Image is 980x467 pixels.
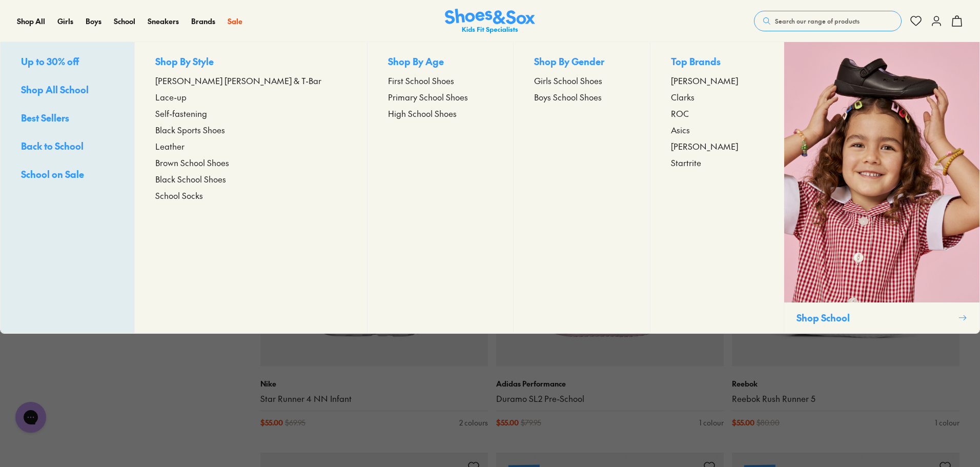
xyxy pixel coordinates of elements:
div: 1 colour [699,417,724,428]
span: Black Sports Shoes [155,124,225,136]
span: Black School Shoes [155,173,226,185]
a: Clarks [671,91,763,103]
span: Primary School Shoes [388,91,468,103]
p: Shop By Style [155,54,346,70]
a: Girls School Shoes [534,74,629,87]
a: Brands [191,16,215,27]
span: Search our range of products [775,16,860,26]
span: Girls School Shoes [534,74,602,87]
span: Brown School Shoes [155,156,229,169]
span: Brands [191,16,215,26]
span: School [114,16,135,26]
span: $ 69.95 [285,417,305,428]
a: Asics [671,124,763,136]
a: Leather [155,140,346,152]
a: School Socks [155,189,346,201]
iframe: Gorgias live chat messenger [10,398,51,436]
span: School on Sale [21,168,84,180]
p: Nike [260,378,488,389]
a: Boys [86,16,101,27]
span: Lace-up [155,91,187,103]
span: Up to 30% off [21,55,79,68]
a: Back to School [21,139,114,155]
span: $ 55.00 [260,417,283,428]
a: Sale [228,16,242,27]
span: Girls [57,16,73,26]
a: Shop All [17,16,45,27]
span: Best Sellers [21,111,69,124]
a: Star Runner 4 NN Infant [260,393,488,404]
span: School Socks [155,189,203,201]
p: Adidas Performance [496,378,724,389]
span: $ 79.95 [521,417,541,428]
a: Black School Shoes [155,173,346,185]
p: Reebok [732,378,959,389]
a: Shoes & Sox [445,9,535,34]
span: Startrite [671,156,701,169]
a: Brown School Shoes [155,156,346,169]
a: Boys School Shoes [534,91,629,103]
span: Shop All School [21,83,89,96]
a: Shop School [784,42,979,333]
a: Shop All School [21,83,114,98]
a: [PERSON_NAME] [671,74,763,87]
div: 2 colours [459,417,488,428]
p: Shop By Gender [534,54,629,70]
button: Search our range of products [754,11,902,31]
span: $ 55.00 [732,417,754,428]
img: SNS_10_2.png [784,42,979,302]
span: Boys School Shoes [534,91,602,103]
p: Shop By Age [388,54,493,70]
a: High School Shoes [388,107,493,119]
a: Black Sports Shoes [155,124,346,136]
a: Best Sellers [21,111,114,127]
a: Primary School Shoes [388,91,493,103]
span: ROC [671,107,689,119]
span: Clarks [671,91,695,103]
span: High School Shoes [388,107,457,119]
span: [PERSON_NAME] [PERSON_NAME] & T-Bar [155,74,321,87]
a: Reebok Rush Runner 5 [732,393,959,404]
span: Boys [86,16,101,26]
span: First School Shoes [388,74,454,87]
p: Top Brands [671,54,763,70]
a: Startrite [671,156,763,169]
a: [PERSON_NAME] [PERSON_NAME] & T-Bar [155,74,346,87]
a: Duramo SL2 Pre-School [496,393,724,404]
img: SNS_Logo_Responsive.svg [445,9,535,34]
a: First School Shoes [388,74,493,87]
a: Sneakers [148,16,179,27]
span: $ 80.00 [757,417,780,428]
span: [PERSON_NAME] [671,140,738,152]
a: Self-fastening [155,107,346,119]
a: School [114,16,135,27]
a: School on Sale [21,167,114,183]
p: Shop School [797,311,954,324]
span: Leather [155,140,185,152]
span: Self-fastening [155,107,207,119]
span: Asics [671,124,690,136]
span: $ 55.00 [496,417,519,428]
span: Shop All [17,16,45,26]
span: [PERSON_NAME] [671,74,738,87]
a: Up to 30% off [21,54,114,70]
a: Girls [57,16,73,27]
a: ROC [671,107,763,119]
a: Lace-up [155,91,346,103]
a: [PERSON_NAME] [671,140,763,152]
span: Sale [228,16,242,26]
span: Back to School [21,139,84,152]
div: 1 colour [935,417,959,428]
span: Sneakers [148,16,179,26]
